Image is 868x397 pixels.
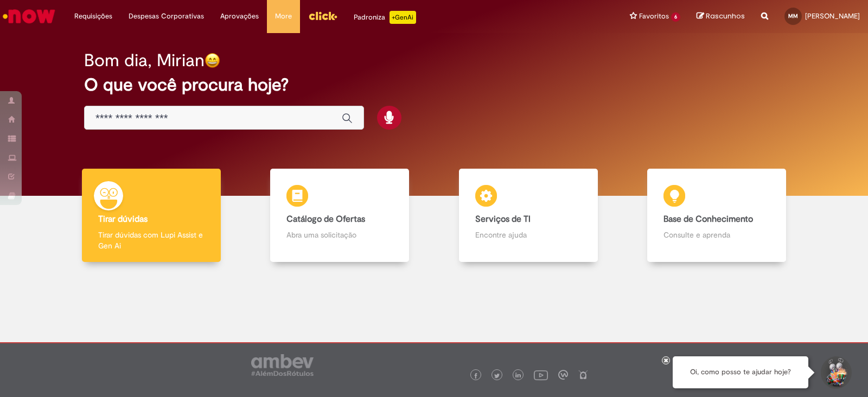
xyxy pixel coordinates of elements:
[706,11,745,21] span: Rascunhos
[663,229,770,240] p: Consulte e aprenda
[84,51,205,70] h2: Bom dia, Mirian
[671,12,680,22] span: 6
[220,11,259,22] span: Aprovações
[286,214,365,225] b: Catálogo de Ofertas
[805,11,860,21] span: [PERSON_NAME]
[494,373,500,379] img: logo_footer_twitter.png
[578,370,588,380] img: logo_footer_naosei.png
[74,11,112,22] span: Requisições
[473,373,478,379] img: logo_footer_facebook.png
[475,214,531,225] b: Serviços de TI
[673,356,808,388] div: Oi, como posso te ajudar hoje?
[515,373,521,379] img: logo_footer_linkedin.png
[663,214,753,225] b: Base de Conhecimento
[308,8,337,24] img: click_logo_yellow_360x200.png
[98,214,148,225] b: Tirar dúvidas
[251,354,314,376] img: logo_footer_ambev_rotulo_gray.png
[129,11,204,22] span: Despesas Corporativas
[205,53,220,68] img: happy-face.png
[639,11,669,22] span: Favoritos
[98,229,205,251] p: Tirar dúvidas com Lupi Assist e Gen Ai
[534,368,548,382] img: logo_footer_youtube.png
[819,356,852,389] button: Iniciar Conversa de Suporte
[246,169,435,262] a: Catálogo de Ofertas Abra uma solicitação
[434,169,623,262] a: Serviços de TI Encontre ajuda
[390,11,416,24] p: +GenAi
[84,75,784,94] h2: O que você procura hoje?
[275,11,292,22] span: More
[1,5,57,27] img: ServiceNow
[788,12,798,20] span: MM
[623,169,812,262] a: Base de Conhecimento Consulte e aprenda
[354,11,416,24] div: Padroniza
[558,370,568,380] img: logo_footer_workplace.png
[286,229,393,240] p: Abra uma solicitação
[697,11,745,22] a: Rascunhos
[57,169,246,262] a: Tirar dúvidas Tirar dúvidas com Lupi Assist e Gen Ai
[475,229,582,240] p: Encontre ajuda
